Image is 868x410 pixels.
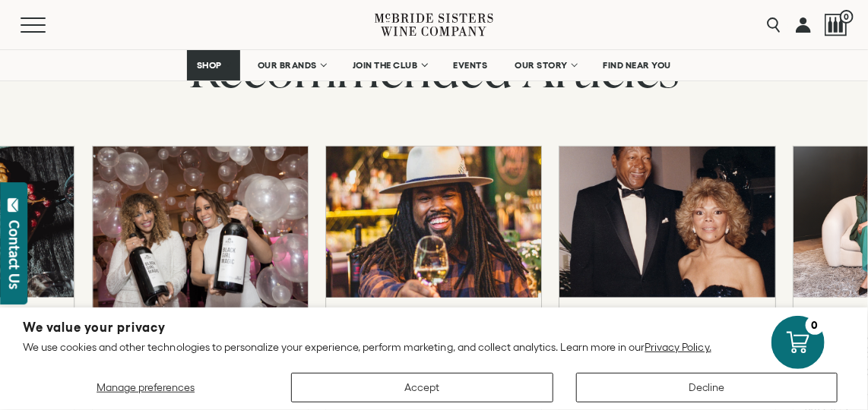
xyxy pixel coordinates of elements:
[353,60,418,71] span: JOIN THE CLUB
[23,373,268,402] button: Manage preferences
[21,17,75,33] button: Mobile Menu Trigger
[97,381,195,393] span: Manage preferences
[576,373,838,402] button: Decline
[453,60,487,71] span: EVENTS
[248,50,335,80] a: OUR BRANDS
[291,373,553,402] button: Accept
[187,50,240,80] a: SHOP
[258,60,317,71] span: OUR BRANDS
[443,50,497,80] a: EVENTS
[197,60,223,71] span: SHOP
[23,340,845,354] p: We use cookies and other technologies to personalize your experience, perform marketing, and coll...
[505,50,586,80] a: OUR STORY
[603,60,672,71] span: FIND NEAR YOU
[645,341,711,353] a: Privacy Policy.
[7,220,22,289] div: Contact Us
[806,316,825,335] div: 0
[594,50,682,80] a: FIND NEAR YOU
[23,321,845,334] h2: We value your privacy
[343,50,436,80] a: JOIN THE CLUB
[840,10,854,24] span: 0
[515,60,568,71] span: OUR STORY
